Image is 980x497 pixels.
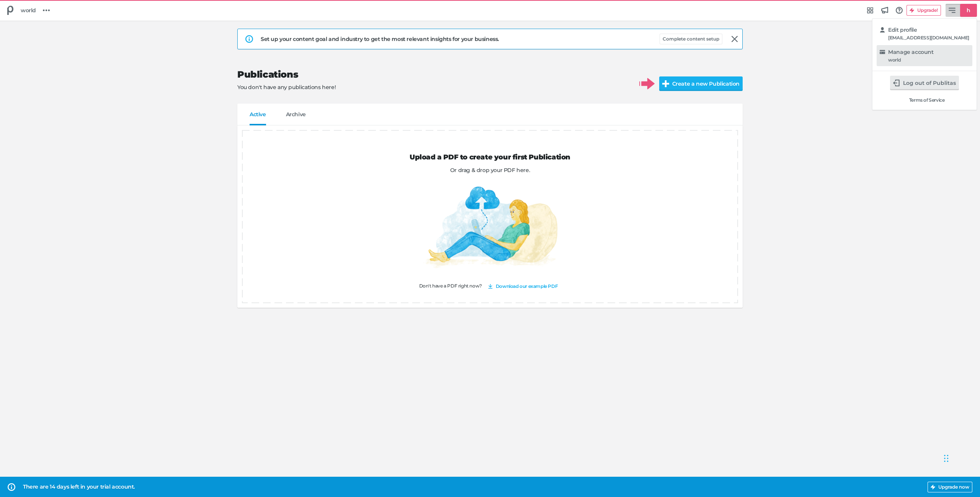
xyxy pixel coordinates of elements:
iframe: Chat Widget [942,439,980,476]
button: Log out of Publitas [890,76,959,90]
a: Terms of Service [906,95,948,106]
a: Manage accountworld [877,45,972,66]
div: There are 14 days left in your trial account. [23,483,923,491]
div: world [888,57,901,63]
h5: Manage account [888,49,933,55]
h5: Edit profile [888,27,917,33]
a: Edit profile[EMAIL_ADDRESS][DOMAIN_NAME] [877,23,972,44]
button: Upgrade now [928,482,972,492]
div: Drag [944,447,949,470]
div: [EMAIL_ADDRESS][DOMAIN_NAME] [888,35,969,41]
